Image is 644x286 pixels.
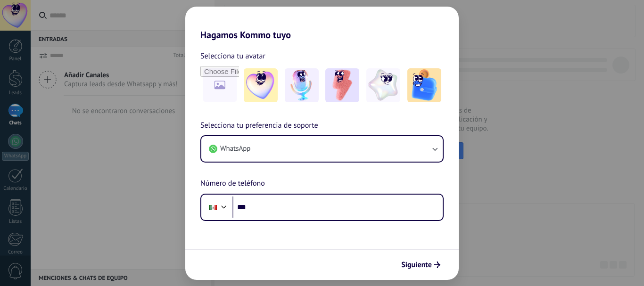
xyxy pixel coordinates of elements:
img: -2.jpeg [285,68,319,102]
img: -5.jpeg [407,68,441,102]
button: WhatsApp [201,136,443,162]
span: Selecciona tu avatar [200,50,265,62]
span: WhatsApp [220,144,250,154]
img: -1.jpeg [244,68,278,102]
span: Siguiente [401,261,432,268]
button: Siguiente [397,257,445,273]
span: Selecciona tu preferencia de soporte [200,120,318,132]
span: Número de teléfono [200,178,265,190]
h2: Hagamos Kommo tuyo [185,7,459,41]
img: -4.jpeg [366,68,400,102]
img: -3.jpeg [325,68,359,102]
div: Mexico: + 52 [204,197,222,217]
